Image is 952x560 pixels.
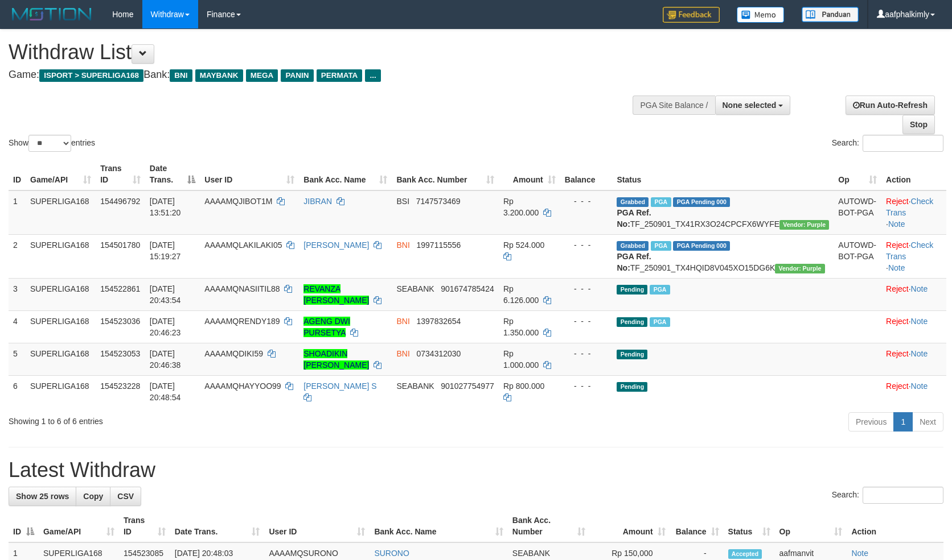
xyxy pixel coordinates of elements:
a: Reject [886,197,909,206]
td: SUPERLIGA168 [26,278,96,310]
a: 1 [893,412,913,432]
a: Reject [886,240,909,250]
a: Run Auto-Refresh [846,96,935,115]
span: MAYBANK [195,69,243,82]
a: Next [912,412,943,432]
span: Pending [617,350,647,359]
span: SEABANK [512,549,550,558]
span: [DATE] 13:51:20 [150,197,181,217]
button: None selected [715,96,791,115]
h1: Latest Withdraw [9,459,943,482]
div: PGA Site Balance / [633,96,715,115]
span: Copy 7147573469 to clipboard [416,197,461,206]
a: AGENG DWI PURSETYA [303,317,350,337]
a: Previous [848,412,894,432]
b: PGA Ref. No: [617,208,651,229]
span: [DATE] 15:19:27 [150,240,181,261]
th: Status: activate to sort column ascending [724,510,775,542]
div: - - - [565,196,608,207]
th: Bank Acc. Number: activate to sort column ascending [508,510,590,542]
th: Amount: activate to sort column ascending [499,158,560,190]
span: None selected [723,101,777,110]
span: 154496792 [100,197,140,206]
a: Reject [886,381,909,391]
td: AUTOWD-BOT-PGA [834,190,881,235]
td: 6 [9,375,26,408]
td: · · [881,234,946,278]
label: Search: [832,135,943,152]
th: Action [847,510,943,542]
a: Check Trans [886,197,933,217]
span: Pending [617,317,647,327]
div: Showing 1 to 6 of 6 entries [9,411,388,427]
span: PGA Pending [673,197,730,207]
span: 154523053 [100,349,140,358]
span: Rp 524.000 [503,240,544,250]
span: SEABANK [396,381,434,391]
th: User ID: activate to sort column ascending [200,158,299,190]
span: Show 25 rows [16,492,69,501]
td: TF_250901_TX4HQID8V045XO15DG6K [612,234,834,278]
span: AAAAMQJIBOT1M [204,197,272,206]
a: Reject [886,317,909,326]
span: Rp 3.200.000 [503,197,539,217]
input: Search: [863,487,943,504]
td: SUPERLIGA168 [26,310,96,343]
a: Note [911,284,928,293]
th: Op: activate to sort column ascending [775,510,847,542]
td: · [881,278,946,310]
td: · [881,375,946,408]
span: Marked by aafsoumeymey [651,197,671,207]
th: Bank Acc. Name: activate to sort column ascending [370,510,507,542]
h1: Withdraw List [9,41,623,64]
a: Stop [902,115,935,134]
label: Show entries [9,135,95,152]
div: - - - [565,380,608,392]
span: [DATE] 20:48:54 [150,381,181,402]
th: Action [881,158,946,190]
span: Copy 901674785424 to clipboard [441,284,494,293]
span: AAAAMQDIKI59 [204,349,263,358]
a: CSV [110,487,141,506]
span: BNI [396,349,409,358]
span: AAAAMQHAYYOO99 [204,381,281,391]
span: Grabbed [617,197,649,207]
span: PGA Pending [673,241,730,251]
span: [DATE] 20:43:54 [150,284,181,305]
b: PGA Ref. No: [617,252,651,272]
td: · [881,310,946,343]
span: [DATE] 20:46:23 [150,317,181,337]
span: Vendor URL: https://trx4.1velocity.biz [779,220,829,230]
th: Status [612,158,834,190]
span: [DATE] 20:46:38 [150,349,181,370]
th: ID: activate to sort column descending [9,510,39,542]
span: Copy 901027754977 to clipboard [441,381,494,391]
img: panduan.png [802,7,859,22]
td: SUPERLIGA168 [26,343,96,375]
td: SUPERLIGA168 [26,190,96,235]
th: Game/API: activate to sort column ascending [39,510,119,542]
a: Reject [886,284,909,293]
span: BSI [396,197,409,206]
a: Reject [886,349,909,358]
a: Note [911,317,928,326]
label: Search: [832,487,943,504]
span: AAAAMQLAKILAKI05 [204,240,282,250]
span: Copy 0734312030 to clipboard [416,349,461,358]
span: AAAAMQNASIITIL88 [204,284,280,293]
span: BNI [396,240,409,250]
a: REVANZA [PERSON_NAME] [303,284,369,305]
th: User ID: activate to sort column ascending [264,510,370,542]
a: [PERSON_NAME] S [303,381,376,391]
span: 154522861 [100,284,140,293]
td: 2 [9,234,26,278]
span: 154501780 [100,240,140,250]
img: MOTION_logo.png [9,6,95,23]
span: PERMATA [317,69,363,82]
span: Pending [617,285,647,294]
h4: Game: Bank: [9,69,623,81]
td: 3 [9,278,26,310]
td: SUPERLIGA168 [26,375,96,408]
a: SHOADIKIN [PERSON_NAME] [303,349,369,370]
span: ... [365,69,380,82]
